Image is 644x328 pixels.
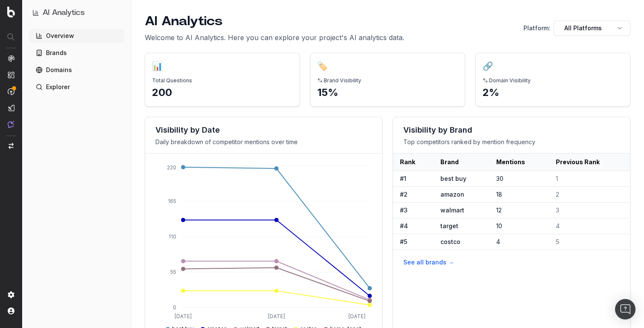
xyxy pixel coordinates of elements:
p: Welcome to AI Analytics. Here you can explore your project's AI analytics data. [145,32,404,43]
span: costco [440,238,460,245]
td: 30 [489,171,549,186]
td: 4 [549,218,630,234]
td: 10 [489,218,549,234]
h2: Visibility by Brand [403,124,620,136]
img: Botify logo [7,6,15,17]
tspan: 0 [173,304,176,311]
td: 18 [489,186,549,202]
span: best buy [440,175,466,182]
img: Analytics [8,55,14,62]
img: Assist [8,121,14,128]
img: Switch project [9,143,14,149]
div: % Domain Visibility [483,77,623,84]
td: # 1 [393,171,434,186]
tspan: 220 [167,164,176,171]
span: Platform: [523,24,550,32]
th: Brand [434,154,489,171]
img: Activation [8,88,14,95]
div: Total Questions [152,77,293,84]
a: Brands [29,46,124,60]
img: Setting [8,291,14,298]
img: My account [8,308,14,314]
th: Mentions [489,154,549,171]
th: Rank [393,154,434,171]
button: All Platforms [554,20,630,36]
td: # 2 [393,186,434,202]
td: 1 [549,171,630,186]
td: 2 [549,186,630,202]
td: 5 [549,234,630,250]
td: 3 [549,202,630,218]
tspan: 165 [168,198,176,204]
button: AI Analytics [32,7,121,19]
a: Explorer [29,80,124,94]
div: 📊 [152,60,163,72]
span: target [440,222,458,229]
p: Top competitors ranked by mention frequency [403,138,620,146]
td: # 3 [393,202,434,218]
a: Overview [29,29,124,43]
div: % Brand Visibility [317,77,458,84]
span: amazon [440,191,464,198]
div: 2% [483,86,623,99]
tspan: 110 [169,233,176,240]
a: See all brands → [403,258,454,266]
p: Daily breakdown of competitor mentions over time [155,138,372,146]
div: Open Intercom Messenger [615,299,635,319]
td: # 5 [393,234,434,250]
img: Studio [8,104,14,111]
h1: AI Analytics [43,7,85,19]
tspan: [DATE] [348,313,365,319]
tspan: [DATE] [175,313,192,319]
td: # 4 [393,218,434,234]
td: 12 [489,202,549,218]
span: walmart [440,206,464,214]
tspan: [DATE] [268,313,285,319]
div: 🔗 [483,60,493,72]
div: 15% [317,86,458,99]
div: 🏷️ [317,60,328,72]
tspan: 55 [170,269,176,275]
h2: Visibility by Date [155,124,372,136]
img: Intelligence [8,71,14,78]
h1: AI Analytics [145,14,404,29]
th: Previous Rank [549,154,630,171]
td: 4 [489,234,549,250]
a: Domains [29,63,124,77]
div: 200 [152,86,293,99]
